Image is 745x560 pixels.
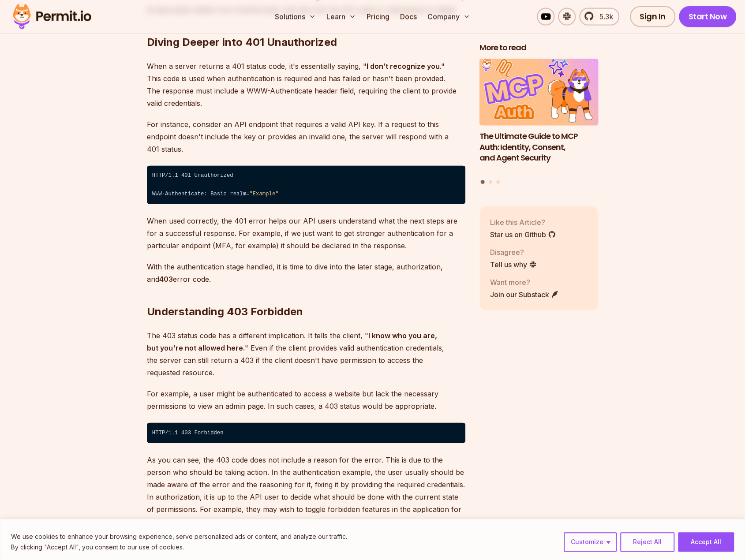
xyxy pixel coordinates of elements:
h3: The Ultimate Guide to MCP Auth: Identity, Consent, and Agent Security [479,131,599,163]
code: HTTP/1.1 401 Unauthorized ⁠ WWW-Authenticate: Basic realm= [147,166,465,205]
p: With the authentication stage handled, it is time to dive into the later stage, authorization, an... [147,261,465,285]
img: Permit logo [9,2,95,32]
p: When a server returns a 401 status code, it's essentially saying, " ." This code is used when aut... [147,60,465,109]
p: Want more? [490,276,559,287]
p: When used correctly, the 401 error helps our API users understand what the next steps are for a s... [147,215,465,252]
a: Start Now [679,6,737,27]
h2: More to read [479,42,599,53]
a: The Ultimate Guide to MCP Auth: Identity, Consent, and Agent SecurityThe Ultimate Guide to MCP Au... [479,59,599,175]
a: 5.3k [579,8,619,26]
button: Go to slide 3 [496,180,500,183]
p: By clicking "Accept All", you consent to our use of cookies. [11,542,347,553]
button: Go to slide 1 [481,180,485,184]
h2: Understanding 403 Forbidden [147,269,465,319]
button: Accept All [678,532,734,552]
strong: I don’t recognize you [367,62,440,71]
p: For example, a user might be authenticated to access a website but lack the necessary permissions... [147,388,465,412]
a: Join our Substack [490,289,559,299]
button: Customize [564,532,617,552]
p: Disagree? [490,246,537,257]
strong: 403 [159,275,173,284]
span: 5.3k [594,11,613,22]
code: HTTP/1.1 403 Forbidden [147,423,465,443]
a: Sign In [630,6,675,27]
button: Learn [323,8,359,26]
a: Tell us why [490,259,537,269]
div: Posts [479,59,599,185]
span: "Example" [249,191,278,197]
button: Go to slide 2 [489,180,492,183]
img: The Ultimate Guide to MCP Auth: Identity, Consent, and Agent Security [479,59,599,126]
li: 1 of 3 [479,59,599,175]
p: As you can see, the 403 code does not include a reason for the error. This is due to the person w... [147,454,465,528]
p: For instance, consider an API endpoint that requires a valid API key. If a request to this endpoi... [147,118,465,155]
a: Pricing [363,8,393,26]
a: Docs [397,8,420,26]
p: Like this Article? [490,217,556,227]
button: Solutions [271,8,319,26]
a: Star us on Github [490,229,556,239]
button: Company [424,8,474,26]
p: The 403 status code has a different implication. It tells the client, " " Even if the client prov... [147,329,465,379]
button: Reject All [620,532,674,552]
p: We use cookies to enhance your browsing experience, serve personalized ads or content, and analyz... [11,531,347,542]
